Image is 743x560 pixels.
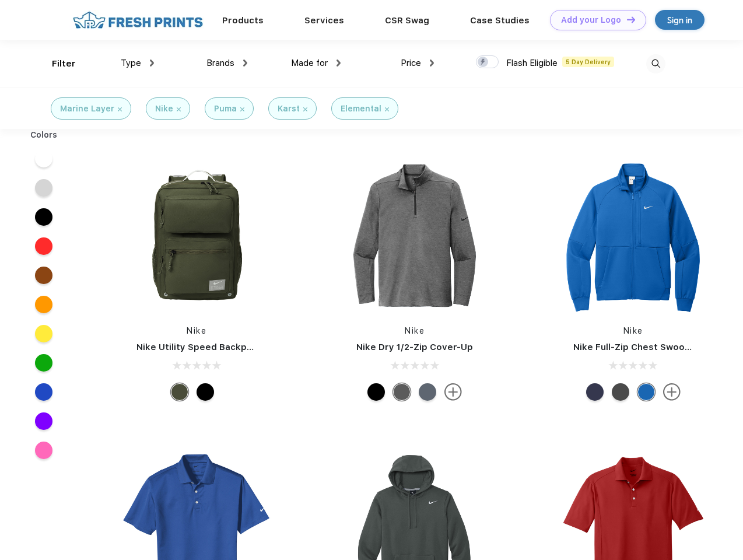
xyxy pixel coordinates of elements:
span: Brands [206,58,234,68]
div: Nike [155,103,173,115]
img: func=resize&h=266 [119,158,274,313]
div: Anthracite [612,383,629,401]
span: Made for [291,58,328,68]
div: Sign in [667,13,692,27]
span: Price [401,58,421,68]
div: Royal [637,383,655,401]
a: Nike [623,326,643,335]
div: Puma [214,103,237,115]
div: Elemental [341,103,381,115]
a: Nike Utility Speed Backpack [136,342,262,352]
div: Filter [52,57,76,71]
div: Black [197,383,214,401]
img: dropdown.png [337,60,341,66]
img: dropdown.png [150,60,154,66]
span: Type [121,58,141,68]
div: Black Heather [393,383,411,401]
img: dropdown.png [430,60,434,66]
a: Sign in [655,10,705,30]
div: Add your Logo [561,15,621,25]
div: Karst [278,103,300,115]
img: more.svg [444,383,462,401]
img: filter_cancel.svg [303,107,307,111]
div: Navy Heather [419,383,436,401]
img: filter_cancel.svg [240,107,244,111]
img: DT [627,16,635,23]
img: fo%20logo%202.webp [69,10,206,30]
a: Nike Full-Zip Chest Swoosh Jacket [573,342,728,352]
span: 5 Day Delivery [562,57,614,67]
a: Nike [405,326,425,335]
div: Black [367,383,385,401]
div: Marine Layer [60,103,114,115]
div: Cargo Khaki [171,383,188,401]
a: Nike [187,326,206,335]
img: filter_cancel.svg [177,107,181,111]
span: Flash Eligible [506,58,558,68]
a: Services [304,15,344,26]
img: func=resize&h=266 [337,158,492,313]
a: Products [222,15,264,26]
img: dropdown.png [243,60,247,66]
div: Colors [22,129,66,141]
img: more.svg [663,383,681,401]
img: filter_cancel.svg [118,107,122,111]
a: Nike Dry 1/2-Zip Cover-Up [356,342,473,352]
div: Midnight Navy [586,383,604,401]
img: filter_cancel.svg [385,107,389,111]
img: func=resize&h=266 [556,158,711,313]
img: desktop_search.svg [646,54,665,73]
a: CSR Swag [385,15,429,26]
